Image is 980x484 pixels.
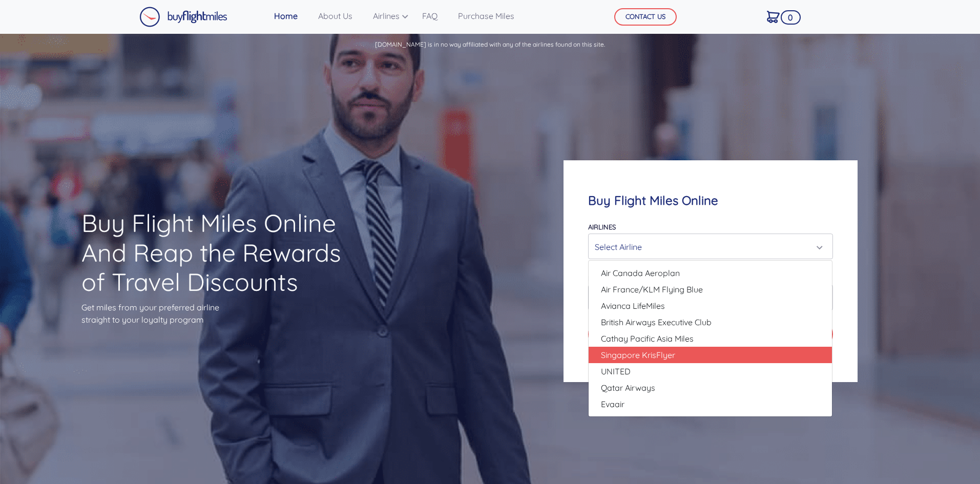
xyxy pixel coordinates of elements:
[601,398,624,410] span: Evaair
[588,223,616,231] label: Airlines
[601,382,655,394] span: Qatar Airways
[763,6,784,27] a: 0
[601,316,712,328] span: British Airways Executive Club
[588,193,832,208] h4: Buy Flight Miles Online
[601,300,665,312] span: Avianca LifeMiles
[601,332,694,345] span: Cathay Pacific Asia Miles
[767,11,780,23] img: Cart
[595,237,820,257] div: Select Airline
[454,6,518,26] a: Purchase Miles
[601,349,675,361] span: Singapore KrisFlyer
[601,267,680,279] span: Air Canada Aeroplan
[781,10,801,25] span: 0
[139,4,227,30] a: Buy Flight Miles Logo
[81,301,359,326] p: Get miles from your preferred airline straight to your loyalty program
[601,365,631,377] span: UNITED
[614,8,677,26] button: CONTACT US
[314,6,357,26] a: About Us
[81,208,359,297] h1: Buy Flight Miles Online And Reap the Rewards of Travel Discounts
[588,234,832,259] button: Select Airline
[418,6,442,26] a: FAQ
[369,6,406,26] a: Airlines
[270,6,302,26] a: Home
[601,283,703,296] span: Air France/KLM Flying Blue
[139,7,227,27] img: Buy Flight Miles Logo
